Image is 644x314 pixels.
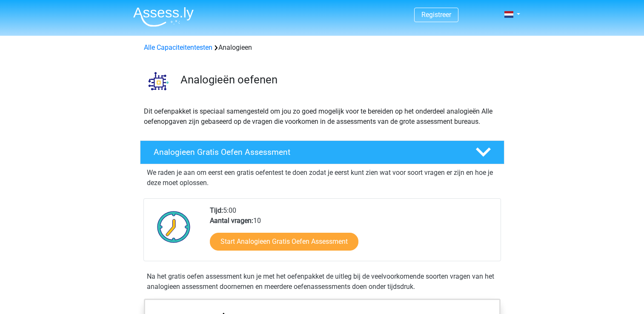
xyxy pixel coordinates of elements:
[210,206,223,214] b: Tijd:
[147,168,498,188] p: We raden je aan om eerst een gratis oefentest te doen zodat je eerst kunt zien wat voor soort vra...
[137,140,508,164] a: Analogieen Gratis Oefen Assessment
[133,7,194,27] img: Assessly
[421,11,451,19] a: Registreer
[140,63,177,99] img: analogieen
[143,271,501,292] div: Na het gratis oefen assessment kun je met het oefenpakket de uitleg bij de veelvoorkomende soorte...
[203,206,500,261] div: 5:00 10
[180,73,498,86] h3: Analogieën oefenen
[152,206,195,248] img: Klok
[154,147,462,157] h4: Analogieen Gratis Oefen Assessment
[140,43,504,53] div: Analogieen
[144,106,501,127] p: Dit oefenpakket is speciaal samengesteld om jou zo goed mogelijk voor te bereiden op het onderdee...
[210,217,253,225] b: Aantal vragen:
[210,233,358,251] a: Start Analogieen Gratis Oefen Assessment
[144,43,212,51] a: Alle Capaciteitentesten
